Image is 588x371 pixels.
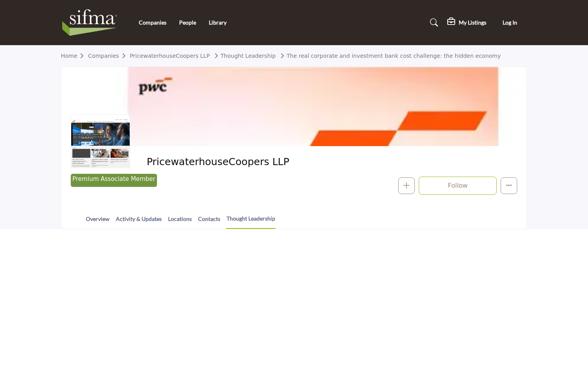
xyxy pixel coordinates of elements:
[226,214,276,229] a: Thought Leadership
[147,156,362,169] span: PricewaterhouseCoopers LLP
[503,19,517,26] span: Log In
[168,215,192,228] a: Locations
[198,215,221,228] a: Contacts
[459,19,486,26] h5: My Listings
[61,53,88,59] a: Home
[492,15,527,30] button: Log In
[61,7,122,38] img: site Logo
[179,19,196,26] a: People
[88,53,130,59] a: Companies
[447,18,486,27] div: My Listings
[212,53,276,59] a: Thought Leadership
[422,16,443,29] a: Search
[278,53,501,59] a: The real corporate and investment bank cost challenge: the hidden economy
[209,19,227,26] a: Library
[419,177,497,195] button: Follow
[115,215,162,228] a: Activity & Updates
[501,177,517,194] button: More details
[85,215,110,228] a: Overview
[72,175,155,184] span: Premium Associate Member
[130,53,210,59] a: PricewaterhouseCoopers LLP
[139,19,166,26] a: Companies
